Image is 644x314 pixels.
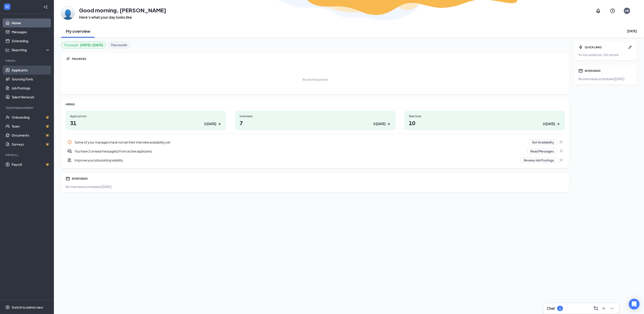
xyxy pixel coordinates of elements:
[578,69,583,73] svg: Calendar
[543,122,555,126] div: 0 [DATE]
[66,102,565,106] div: HIRING
[235,111,396,130] a: Interviews70 [DATE]ArrowRight
[559,140,563,144] svg: Pin
[12,66,50,75] a: Applicants
[578,77,632,81] div: No interviews scheduled [DATE].
[629,299,640,310] div: Open Intercom Messenger
[609,306,615,311] svg: Minimize
[559,158,563,162] svg: Pin
[608,305,615,312] button: Minimize
[12,160,50,169] a: PayrollCrown
[559,307,561,310] div: 1
[578,53,632,57] div: No links added yet. Get started!
[61,6,75,20] img: Michelle Bradford
[302,78,328,82] div: No priorities pinned.
[66,28,90,34] h2: My overview
[527,148,557,154] button: Read Messages
[585,69,632,73] div: INTERVIEWS
[72,57,565,61] div: PRIORITIES
[625,9,629,13] div: MB
[600,305,607,312] button: ChevronUp
[111,42,127,47] b: This month
[66,57,70,61] svg: Pin
[5,4,9,9] svg: WorkstreamLogo
[5,305,10,310] svg: Settings
[12,36,50,45] a: Scheduling
[72,177,565,181] div: INTERVIEWS
[12,84,50,93] a: Job Postings
[386,122,391,126] svg: ArrowRight
[66,138,565,147] div: Some of your managers have not set their interview availability yet
[217,122,222,126] svg: ArrowRight
[593,306,598,311] svg: ComposeMessage
[66,176,70,181] svg: Calendar
[529,139,557,145] button: Set Availability
[12,131,50,140] a: DocumentsCrown
[409,114,560,118] div: New hires
[64,42,103,47] div: This week :
[66,138,565,147] a: InfoSome of your managers have not set their interview availability yetSet AvailabilityPin
[559,149,563,153] svg: Pin
[556,122,560,126] svg: ArrowRight
[547,306,555,311] h3: Chat
[5,59,49,63] div: Hiring
[66,184,565,189] div: No interviews scheduled [DATE].
[79,15,166,20] h3: Here’s what your day looks like
[578,45,583,49] svg: Bolt
[5,106,49,110] div: Team Management
[67,149,72,153] svg: DoubleChatActive
[75,158,518,162] div: Improve your job posting visibility
[240,119,391,127] h1: 7
[373,122,386,126] div: 0 [DATE]
[80,42,103,47] b: [DATE] - [DATE]
[70,119,222,127] h1: 31
[66,156,565,165] a: DocumentAddImprove your job posting visibilityReview Job PostingsPin
[66,147,565,156] a: DoubleChatActiveYou have 2 unread message(s) from active applicantsRead MessagesPin
[521,157,557,163] button: Review Job Postings
[12,48,50,52] div: Reporting
[601,306,607,311] svg: ChevronUp
[12,75,50,84] a: Sourcing Tools
[67,158,72,162] svg: DocumentAdd
[628,45,632,49] svg: Pen
[585,45,626,49] div: QUICK LINKS
[67,140,72,144] svg: Info
[79,6,166,14] h1: Good morning, [PERSON_NAME]
[627,29,637,33] div: [DATE]
[204,122,216,126] div: 5 [DATE]
[75,140,526,144] div: Some of your managers have not set their interview availability yet
[595,8,601,13] svg: Notifications
[75,149,525,153] div: You have 2 unread message(s) from active applicants
[66,111,226,130] a: Applications315 [DATE]ArrowRight
[66,156,565,165] div: Improve your job posting visibility
[404,111,565,130] a: New hires100 [DATE]ArrowRight
[12,140,50,149] a: SurveysCrown
[66,147,565,156] div: You have 2 unread message(s) from active applicants
[70,114,222,118] div: Applications
[240,114,391,118] div: Interviews
[12,113,50,122] a: OnboardingCrown
[610,8,615,13] svg: QuestionInfo
[12,122,50,131] a: TeamCrown
[12,93,50,102] a: Talent Network
[43,5,48,9] svg: Collapse
[12,27,50,36] a: Messages
[5,48,10,52] svg: Analysis
[409,119,560,127] h1: 10
[12,18,50,27] a: Home
[592,305,599,312] button: ComposeMessage
[5,153,49,157] div: Payroll
[12,305,43,310] div: Switch to admin view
